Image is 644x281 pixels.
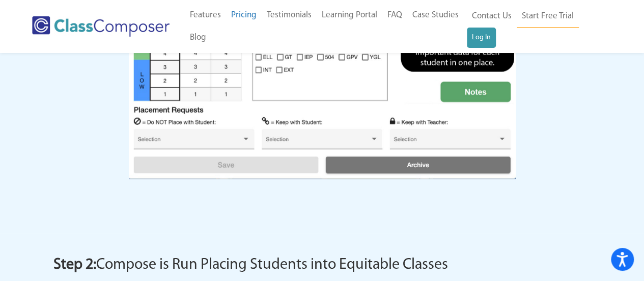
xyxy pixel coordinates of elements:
a: Pricing [226,4,262,27]
img: Class Composer [32,16,170,37]
a: Start Free Trial [517,5,579,28]
h3: Compose is Run Placing Students into Equitable Classes [53,254,591,276]
nav: Header Menu [467,5,604,48]
a: Testimonials [262,4,317,27]
a: Features [185,4,226,27]
a: Learning Portal [317,4,382,27]
strong: Step 2: [53,257,96,273]
a: Contact Us [467,5,517,28]
nav: Header Menu [185,4,467,49]
a: Case Studies [407,4,464,27]
a: Log In [467,28,496,48]
a: Blog [185,27,211,49]
a: FAQ [382,4,407,27]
